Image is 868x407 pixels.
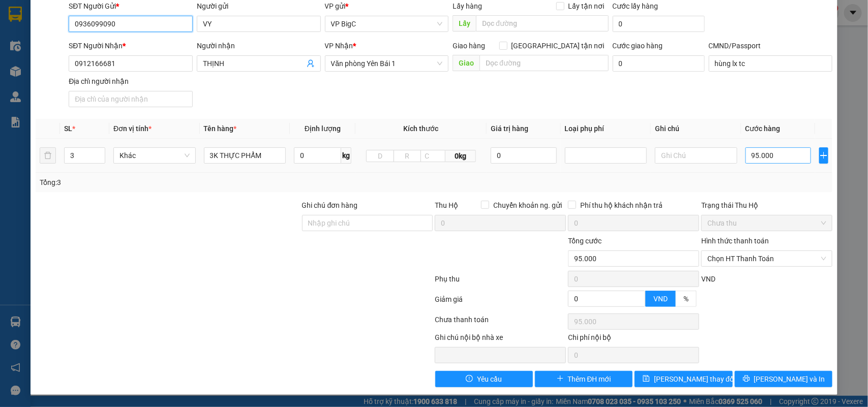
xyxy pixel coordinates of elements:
[507,40,609,51] span: [GEOGRAPHIC_DATA] tận nơi
[302,215,433,231] input: Ghi chú đơn hàng
[302,201,358,209] label: Ghi chú đơn hàng
[489,200,566,211] span: Chuyển khoản ng. gửi
[535,371,633,387] button: plusThêm ĐH mới
[613,2,659,10] label: Cước lấy hàng
[421,150,445,162] input: C
[743,375,750,383] span: printer
[651,119,741,139] th: Ghi chú
[480,55,609,71] input: Dọc đường
[701,275,715,283] span: VND
[434,314,567,332] div: Chưa thanh toán
[331,56,443,71] span: Văn phòng Yên Bái 1
[701,237,769,245] label: Hình thức thanh toán
[453,15,476,32] span: Lấy
[754,373,825,385] span: [PERSON_NAME] và In
[653,295,668,303] span: VND
[435,371,533,387] button: exclamation-circleYêu cầu
[394,150,421,162] input: R
[453,2,482,10] span: Lấy hàng
[613,55,705,72] input: Cước giao hàng
[113,124,152,133] span: Đơn vị tính
[435,332,566,347] div: Ghi chú nội bộ nhà xe
[69,76,193,87] div: Địa chỉ người nhận
[435,201,458,209] span: Thu Hộ
[197,40,321,51] div: Người nhận
[707,251,826,266] span: Chọn HT Thanh Toán
[491,124,528,133] span: Giá trị hàng
[613,16,705,32] input: Cước lấy hàng
[613,42,663,50] label: Cước giao hàng
[745,124,781,133] span: Cước hàng
[701,200,832,211] div: Trạng thái Thu Hộ
[69,40,193,51] div: SĐT Người Nhận
[820,151,828,160] span: plus
[69,91,193,107] input: Địa chỉ của người nhận
[119,148,190,163] span: Khác
[568,373,611,385] span: Thêm ĐH mới
[655,147,737,164] input: Ghi Chú
[635,371,732,387] button: save[PERSON_NAME] thay đổi
[434,273,567,291] div: Phụ thu
[453,55,480,71] span: Giao
[735,371,832,387] button: printer[PERSON_NAME] và In
[404,124,439,133] span: Kích thước
[819,147,829,164] button: plus
[654,373,735,385] span: [PERSON_NAME] thay đổi
[453,42,485,50] span: Giao hàng
[204,124,237,133] span: Tên hàng
[709,40,833,51] div: CMND/Passport
[40,177,336,188] div: Tổng: 3
[325,1,449,12] div: VP gửi
[557,375,564,383] span: plus
[477,373,502,385] span: Yêu cầu
[568,332,699,347] div: Chi phí nội bộ
[307,59,315,68] span: user-add
[445,150,476,162] span: 0kg
[331,16,443,32] span: VP BigC
[564,1,609,12] span: Lấy tận nơi
[40,147,56,164] button: delete
[466,375,473,383] span: exclamation-circle
[69,1,193,12] div: SĐT Người Gửi
[561,119,651,139] th: Loại phụ phí
[341,147,351,164] span: kg
[197,1,321,12] div: Người gửi
[643,375,650,383] span: save
[366,150,394,162] input: D
[64,124,72,133] span: SL
[576,200,667,211] span: Phí thu hộ khách nhận trả
[568,237,602,245] span: Tổng cước
[305,124,341,133] span: Định lượng
[204,147,286,164] input: VD: Bàn, Ghế
[476,15,609,32] input: Dọc đường
[325,42,353,50] span: VP Nhận
[683,295,689,303] span: %
[434,294,567,311] div: Giảm giá
[707,215,826,231] span: Chưa thu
